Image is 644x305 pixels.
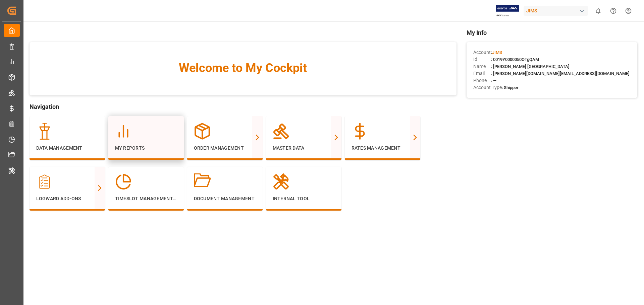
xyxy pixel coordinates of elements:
[606,3,621,18] button: Help Center
[352,145,414,152] p: Rates Management
[467,28,637,37] span: My Info
[491,64,570,69] span: : [PERSON_NAME] [GEOGRAPHIC_DATA]
[491,57,539,62] span: : 0019Y0000050OTgQAM
[36,195,98,202] p: Logward Add-ons
[473,77,491,84] span: Phone
[473,63,491,70] span: Name
[473,56,491,63] span: Id
[492,50,502,55] span: JIMS
[30,102,457,111] span: Navigation
[273,145,335,152] p: Master Data
[591,3,606,18] button: show 0 new notifications
[473,84,502,91] span: Account Type
[502,85,519,90] span: : Shipper
[496,5,519,17] img: Exertis%20JAM%20-%20Email%20Logo.jpg_1722504956.jpg
[115,195,177,202] p: Timeslot Management V2
[473,49,491,56] span: Account
[473,70,491,77] span: Email
[36,145,98,152] p: Data Management
[273,195,335,202] p: Internal Tool
[524,6,588,16] div: JIMS
[491,50,502,55] span: :
[524,4,591,17] button: JIMS
[43,59,443,77] span: Welcome to My Cockpit
[491,78,496,83] span: : —
[194,195,256,202] p: Document Management
[491,71,630,76] span: : [PERSON_NAME][DOMAIN_NAME][EMAIL_ADDRESS][DOMAIN_NAME]
[115,145,177,152] p: My Reports
[194,145,256,152] p: Order Management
